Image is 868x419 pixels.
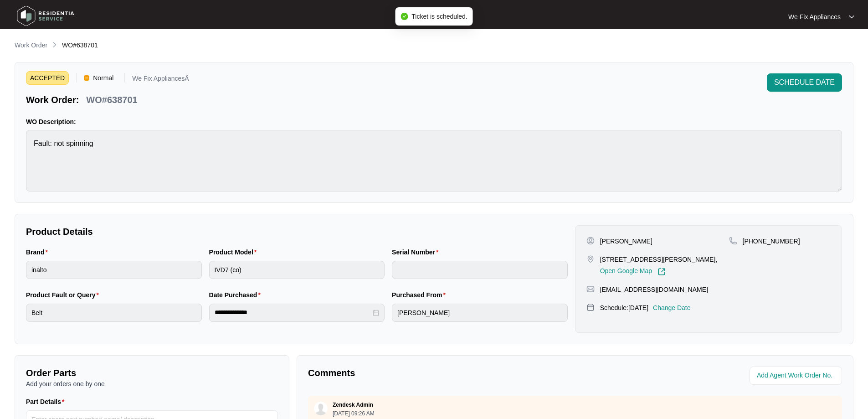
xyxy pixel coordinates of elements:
input: Product Fault or Query [26,304,202,322]
img: Vercel Logo [84,75,89,81]
p: WO Description: [26,117,842,126]
p: Add your orders one by one [26,379,278,388]
label: Serial Number [392,248,442,257]
span: WO#638701 [62,41,98,49]
p: We Fix Appliances [788,12,841,21]
input: Serial Number [392,261,568,279]
label: Part Details [26,397,68,406]
a: Work Order [13,41,49,51]
img: dropdown arrow [849,15,854,19]
input: Product Model [209,261,385,279]
label: Product Fault or Query [26,290,103,300]
input: Add Agent Work Order No. [757,370,837,381]
a: Open Google Map [600,268,666,276]
p: Schedule: [DATE] [600,303,648,312]
img: user.svg [314,402,328,415]
button: SCHEDULE DATE [767,73,842,92]
p: Comments [308,367,569,379]
p: Change Date [653,303,691,312]
p: Work Order: [26,93,79,106]
p: Product Details [26,225,568,238]
span: SCHEDULE DATE [774,77,835,88]
p: We Fix AppliancesÂ [132,75,189,85]
img: chevron-right [51,41,58,48]
span: Normal [89,71,117,85]
img: residentia service logo [14,2,77,30]
input: Brand [26,261,202,279]
img: map-pin [586,255,595,263]
p: Order Parts [26,367,278,379]
label: Date Purchased [209,290,264,300]
p: [DATE] 09:26 AM [333,411,375,416]
p: [PERSON_NAME] [600,237,652,246]
img: map-pin [586,285,595,293]
span: Ticket is scheduled. [411,13,467,20]
textarea: Fault: not spinning [26,130,842,191]
label: Brand [26,248,51,257]
img: Link-External [657,268,666,276]
label: Product Model [209,248,261,257]
p: WO#638701 [86,93,137,106]
input: Date Purchased [215,308,371,317]
p: Work Order [15,41,47,50]
img: map-pin [586,303,595,311]
img: user-pin [586,237,595,245]
input: Purchased From [392,304,568,322]
img: map-pin [729,237,737,245]
span: ACCEPTED [26,71,69,85]
p: [STREET_ADDRESS][PERSON_NAME], [600,255,718,264]
span: check-circle [401,13,408,20]
p: Zendesk Admin [333,401,373,409]
label: Purchased From [392,290,449,300]
p: [EMAIL_ADDRESS][DOMAIN_NAME] [600,285,708,294]
p: [PHONE_NUMBER] [743,237,800,246]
